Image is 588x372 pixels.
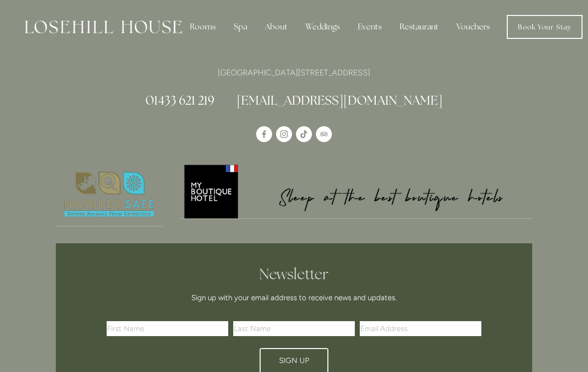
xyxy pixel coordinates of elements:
a: TikTok [296,126,312,142]
h2: Newsletter [110,265,478,283]
div: About [257,17,295,37]
p: [GEOGRAPHIC_DATA][STREET_ADDRESS] [56,66,532,79]
a: Vouchers [448,17,498,37]
input: First Name [107,321,228,336]
img: My Boutique Hotel - Logo [179,163,533,218]
a: Losehill House Hotel & Spa [256,126,272,142]
a: 01433 621 219 [146,92,214,108]
input: Email Address [360,321,481,336]
input: Last Name [233,321,355,336]
p: Sign up with your email address to receive news and updates. [110,292,478,304]
div: Weddings [297,17,348,37]
div: Restaurant [392,17,446,37]
a: TripAdvisor [316,126,332,142]
a: Nature's Safe - Logo [56,163,162,226]
a: [EMAIL_ADDRESS][DOMAIN_NAME] [237,92,442,108]
img: Losehill House [25,20,182,33]
div: Events [350,17,390,37]
div: Spa [226,17,255,37]
span: Sign Up [279,356,309,365]
a: Instagram [276,126,292,142]
div: Rooms [182,17,224,37]
a: Book Your Stay [507,15,583,39]
img: Nature's Safe - Logo [56,163,162,226]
